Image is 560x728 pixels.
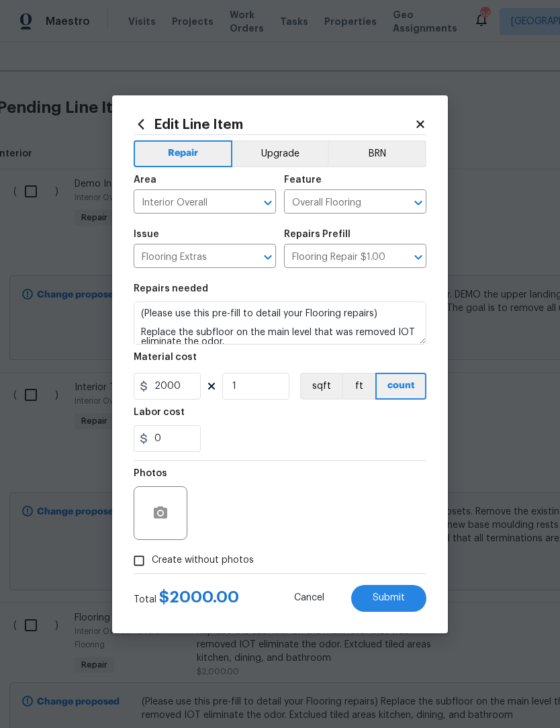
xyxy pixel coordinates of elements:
[134,353,197,362] h5: Material cost
[134,469,167,478] h5: Photos
[232,140,328,167] button: Upgrade
[300,373,342,400] button: sqft
[409,193,428,212] button: Open
[273,585,346,612] button: Cancel
[134,117,414,132] h2: Edit Line Item
[259,193,277,212] button: Open
[409,248,428,267] button: Open
[294,593,324,603] span: Cancel
[134,284,208,293] h5: Repairs needed
[373,593,405,603] span: Submit
[375,373,426,400] button: count
[159,589,239,605] span: $ 2000.00
[134,230,159,239] h5: Issue
[134,302,426,345] textarea: (Please use this pre-fill to detail your Flooring repairs) Replace the subfloor on the main level...
[342,373,375,400] button: ft
[284,230,351,239] h5: Repairs Prefill
[351,585,426,612] button: Submit
[134,140,232,167] button: Repair
[134,408,185,417] h5: Labor cost
[259,248,277,267] button: Open
[328,140,426,167] button: BRN
[134,175,156,185] h5: Area
[134,590,239,606] div: Total
[152,553,254,567] span: Create without photos
[284,175,322,185] h5: Feature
